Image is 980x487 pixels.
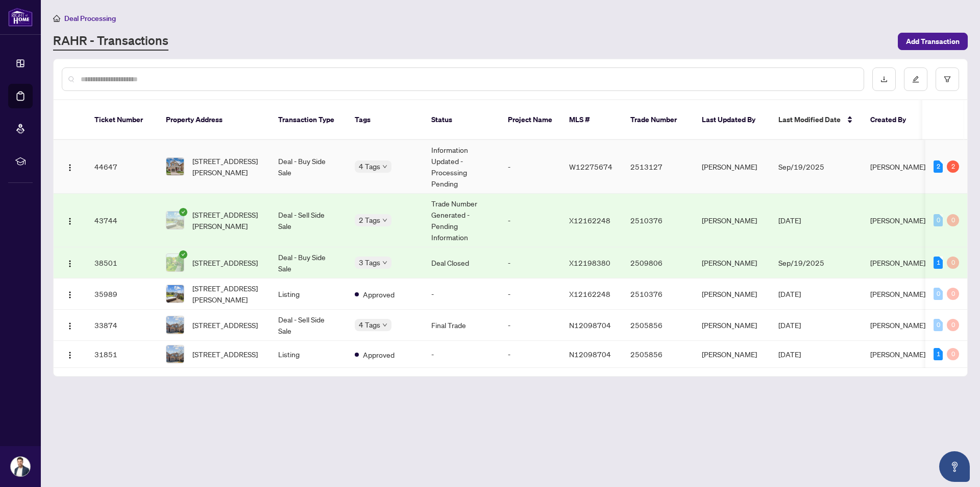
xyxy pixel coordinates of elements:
[363,289,395,300] span: Approved
[694,140,770,194] td: [PERSON_NAME]
[158,100,270,140] th: Property Address
[166,345,184,363] img: thumbnail-img
[192,209,262,231] span: [STREET_ADDRESS][PERSON_NAME]
[778,289,801,298] span: [DATE]
[870,258,925,267] span: [PERSON_NAME]
[382,322,387,328] span: down
[270,100,347,140] th: Transaction Type
[359,214,380,226] span: 2 Tags
[500,279,561,310] td: -
[8,8,33,27] img: logo
[939,451,970,482] button: Open asap
[179,208,187,216] span: check-circle
[778,320,801,330] span: [DATE]
[86,247,158,279] td: 38501
[53,32,168,51] a: RAHR - Transactions
[363,349,395,360] span: Approved
[382,218,387,223] span: down
[423,140,500,194] td: Information Updated - Processing Pending
[86,310,158,341] td: 33874
[770,100,862,140] th: Last Modified Date
[66,164,74,172] img: Logo
[192,257,258,268] span: [STREET_ADDRESS]
[423,341,500,368] td: -
[694,100,770,140] th: Last Updated By
[166,285,184,303] img: thumbnail-img
[66,260,74,268] img: Logo
[622,247,694,279] td: 2509806
[270,279,347,310] td: Listing
[622,100,694,140] th: Trade Number
[66,217,74,225] img: Logo
[53,15,60,22] span: home
[947,319,959,331] div: 0
[870,350,925,359] span: [PERSON_NAME]
[778,350,801,359] span: [DATE]
[11,457,30,476] img: Profile Icon
[569,289,610,298] span: X12162248
[934,319,943,331] div: 0
[192,155,262,178] span: [STREET_ADDRESS][PERSON_NAME]
[947,288,959,300] div: 0
[86,140,158,194] td: 44647
[622,310,694,341] td: 2505856
[359,257,380,268] span: 3 Tags
[947,214,959,226] div: 0
[423,247,500,279] td: Deal Closed
[166,212,184,229] img: thumbnail-img
[500,247,561,279] td: -
[862,100,923,140] th: Created By
[66,291,74,299] img: Logo
[934,288,943,300] div: 0
[192,349,258,360] span: [STREET_ADDRESS]
[270,140,347,194] td: Deal - Buy Side Sale
[382,164,387,169] span: down
[561,100,622,140] th: MLS #
[569,216,610,225] span: X12162248
[880,76,888,83] span: download
[778,258,824,267] span: Sep/19/2025
[936,67,959,91] button: filter
[569,258,610,267] span: X12198380
[934,160,943,173] div: 2
[694,341,770,368] td: [PERSON_NAME]
[934,257,943,269] div: 1
[359,319,380,331] span: 4 Tags
[66,322,74,330] img: Logo
[166,158,184,175] img: thumbnail-img
[86,100,158,140] th: Ticket Number
[622,341,694,368] td: 2505856
[622,279,694,310] td: 2510376
[906,33,960,50] span: Add Transaction
[62,346,78,362] button: Logo
[904,67,927,91] button: edit
[359,160,380,172] span: 4 Tags
[66,351,74,359] img: Logo
[423,194,500,247] td: Trade Number Generated - Pending Information
[500,100,561,140] th: Project Name
[62,286,78,302] button: Logo
[934,214,943,226] div: 0
[423,279,500,310] td: -
[870,216,925,225] span: [PERSON_NAME]
[947,160,959,173] div: 2
[62,212,78,228] button: Logo
[86,341,158,368] td: 31851
[86,194,158,247] td: 43744
[872,67,896,91] button: download
[179,250,187,259] span: check-circle
[934,348,943,360] div: 1
[270,194,347,247] td: Deal - Sell Side Sale
[870,320,925,330] span: [PERSON_NAME]
[64,14,116,23] span: Deal Processing
[778,114,841,125] span: Last Modified Date
[569,350,611,359] span: N12098704
[270,341,347,368] td: Listing
[270,310,347,341] td: Deal - Sell Side Sale
[62,317,78,333] button: Logo
[870,289,925,298] span: [PERSON_NAME]
[423,100,500,140] th: Status
[694,279,770,310] td: [PERSON_NAME]
[622,194,694,247] td: 2510376
[569,320,611,330] span: N12098704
